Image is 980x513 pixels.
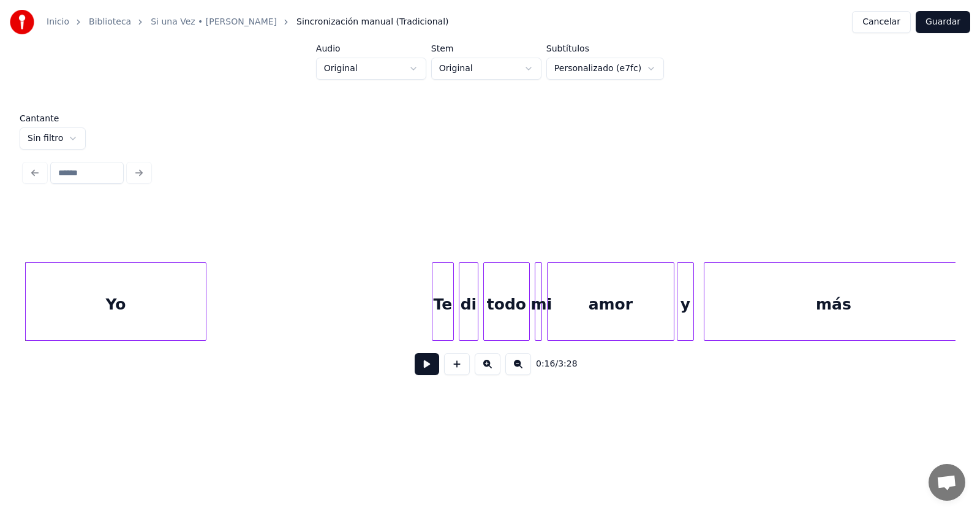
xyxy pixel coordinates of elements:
[852,11,911,33] button: Cancelar
[20,114,86,123] label: Cantante
[47,16,69,28] a: Inicio
[546,44,664,53] label: Subtítulos
[316,44,426,53] label: Audio
[10,10,34,34] img: youka
[558,358,577,370] span: 3:28
[47,16,449,28] nav: breadcrumb
[536,358,555,370] span: 0:16
[536,358,565,370] div: /
[929,464,965,501] a: Chat abierto
[151,16,277,28] a: Si una Vez • [PERSON_NAME]
[916,11,970,33] button: Guardar
[431,44,541,53] label: Stem
[89,16,131,28] a: Biblioteca
[296,16,448,28] span: Sincronización manual (Tradicional)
